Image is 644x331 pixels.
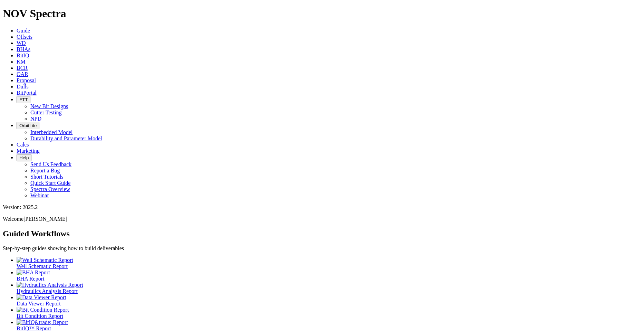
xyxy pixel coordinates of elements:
a: Well Schematic Report Well Schematic Report [17,257,641,269]
a: Offsets [17,34,32,40]
a: Webinar [30,192,49,198]
a: Spectra Overview [30,186,70,192]
a: Data Viewer Report Data Viewer Report [17,294,641,306]
a: Hydraulics Analysis Report Hydraulics Analysis Report [17,282,641,294]
a: WD [17,40,26,46]
a: BHAs [17,46,30,52]
p: Step-by-step guides showing how to build deliverables [3,245,641,252]
span: Data Viewer Report [17,301,61,306]
a: BitIQ [17,53,29,58]
a: NPD [30,116,41,122]
span: BHA Report [17,276,44,282]
a: Bit Condition Report Bit Condition Report [17,307,641,319]
span: Help [19,155,29,160]
button: Help [17,154,31,161]
a: Short Tutorials [30,174,64,180]
a: Proposal [17,77,36,83]
a: Send Us Feedback [30,161,71,167]
a: OAR [17,71,28,77]
a: Calcs [17,142,29,148]
img: Hydraulics Analysis Report [17,282,83,288]
a: Interbedded Model [30,129,73,135]
span: Hydraulics Analysis Report [17,288,78,294]
button: OrbitLite [17,122,39,129]
a: Marketing [17,148,40,154]
a: Guide [17,28,30,34]
span: Well Schematic Report [17,263,68,269]
a: Durability and Parameter Model [30,135,102,141]
a: BHA Report BHA Report [17,269,641,282]
p: Welcome [3,216,641,222]
a: New Bit Designs [30,103,68,109]
a: Cutter Testing [30,110,62,115]
h2: Guided Workflows [3,229,641,238]
span: Bit Condition Report [17,313,63,319]
span: OrbitLite [19,123,37,128]
a: BCR [17,65,28,71]
a: Report a Bug [30,168,60,173]
div: Version: 2025.2 [3,204,641,210]
a: BitPortal [17,90,37,96]
span: FTT [19,97,28,102]
a: KM [17,59,26,65]
a: Quick Start Guide [30,180,70,186]
h1: NOV Spectra [3,7,641,20]
img: Data Viewer Report [17,294,66,301]
img: BHA Report [17,269,50,276]
span: [PERSON_NAME] [23,216,67,222]
img: BitIQ&trade; Report [17,319,68,325]
button: FTT [17,96,30,103]
a: Dulls [17,84,29,89]
img: Bit Condition Report [17,307,69,313]
img: Well Schematic Report [17,257,73,263]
